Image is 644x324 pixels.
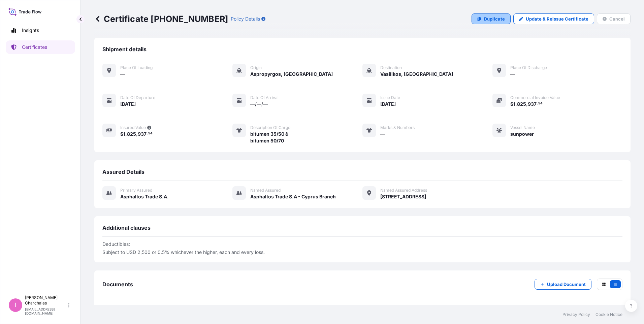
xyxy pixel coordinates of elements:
[15,302,17,309] span: I
[513,13,594,24] a: Update & Reissue Certificate
[537,102,538,105] span: .
[250,131,288,144] span: bitumen 35/50 & bitumen 50/70
[547,281,586,288] p: Upload Document
[380,131,385,137] span: —
[22,44,47,51] p: Certificates
[562,312,590,317] a: Privacy Policy
[102,242,622,254] p: Deductibles: Subject to USD 2,500 or 0.5% whichever the higher, each and every loss.
[510,71,515,77] span: —
[102,224,151,231] span: Additional clauses
[127,132,136,136] span: 825
[517,102,526,106] span: 825
[510,131,534,137] span: sunpower
[250,193,336,200] span: Asphaltos Trade S.A - Cyprus Branch
[25,307,67,315] p: [EMAIL_ADDRESS][DOMAIN_NAME]
[102,168,144,175] span: Assured Details
[125,132,127,136] span: ,
[526,15,588,22] p: Update & Reissue Certificate
[25,295,67,306] p: [PERSON_NAME] Charchalas
[231,15,260,22] p: Policy Details
[380,71,453,77] span: Vasilikos, [GEOGRAPHIC_DATA]
[136,132,138,136] span: ,
[535,279,591,290] button: Upload Document
[138,132,147,136] span: 937
[380,65,402,70] span: Destination
[102,46,147,53] span: Shipment details
[513,102,515,106] span: 1
[538,102,543,105] span: 94
[120,95,155,100] span: Date of departure
[380,101,396,107] span: [DATE]
[250,95,279,100] span: Date of arrival
[380,95,400,100] span: Issue Date
[250,188,281,193] span: Named Assured
[484,15,505,22] p: Duplicate
[120,125,146,130] span: Insured Value
[526,102,528,106] span: ,
[472,13,511,24] a: Duplicate
[515,102,517,106] span: ,
[510,102,513,106] span: $
[250,71,333,77] span: Aspropyrgos, [GEOGRAPHIC_DATA]
[148,132,153,135] span: 94
[120,193,169,200] span: Asphaltos Trade S.A.
[147,132,148,135] span: .
[120,65,153,70] span: Place of Loading
[595,312,622,317] a: Cookie Notice
[380,188,427,193] span: Named Assured Address
[380,193,426,200] span: [STREET_ADDRESS]
[597,13,631,24] button: Cancel
[528,102,537,106] span: 937
[609,15,625,22] p: Cancel
[120,101,136,107] span: [DATE]
[250,101,268,107] span: —/—/—
[510,125,535,130] span: Vessel Name
[6,24,75,37] a: Insights
[380,125,415,130] span: Marks & Numbers
[250,65,262,70] span: Origin
[120,132,123,136] span: $
[102,281,133,288] span: Documents
[123,132,125,136] span: 1
[120,71,125,77] span: —
[510,65,547,70] span: Place of discharge
[94,13,228,24] p: Certificate [PHONE_NUMBER]
[250,125,290,130] span: Description of cargo
[22,27,39,34] p: Insights
[510,95,560,100] span: Commercial Invoice Value
[120,188,152,193] span: Primary assured
[6,40,75,54] a: Certificates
